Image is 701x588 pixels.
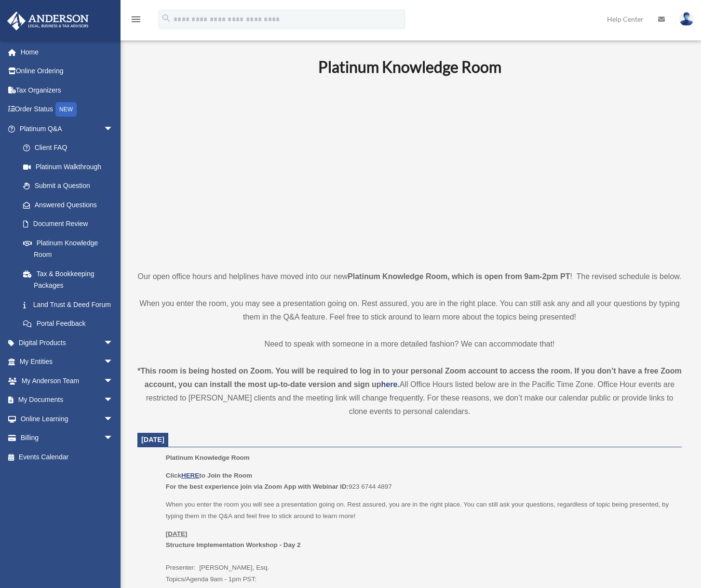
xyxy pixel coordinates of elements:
b: Click to Join the Room [166,472,252,479]
a: Answered Questions [13,195,128,214]
span: Platinum Knowledge Room [166,454,250,461]
i: search [161,13,172,24]
a: Events Calendar [7,447,128,467]
div: All Office Hours listed below are in the Pacific Time Zone. Office Hour events are restricted to ... [137,364,682,418]
span: arrow_drop_down [104,428,123,448]
b: Structure Implementation Workshop - Day 2 [166,541,301,548]
a: My Documentsarrow_drop_down [7,390,128,410]
a: Online Learningarrow_drop_down [7,409,128,428]
strong: *This room is being hosted on Zoom. You will be required to log in to your personal Zoom account ... [137,367,681,388]
b: For the best experience join via Zoom App with Webinar ID: [166,483,349,490]
a: menu [130,17,142,25]
a: here [381,380,398,388]
p: When you enter the room, you may see a presentation going on. Rest assured, you are in the right ... [137,297,682,324]
i: menu [130,13,142,25]
a: Portal Feedback [13,314,128,334]
span: arrow_drop_down [104,352,123,372]
a: Document Review [13,214,128,234]
a: Tax & Bookkeeping Packages [13,264,128,295]
a: Submit a Question [13,176,128,196]
span: arrow_drop_down [104,390,123,410]
strong: . [397,380,399,388]
a: Platinum Q&Aarrow_drop_down [7,119,128,138]
a: HERE [181,472,199,479]
strong: Platinum Knowledge Room, which is open from 9am-2pm PT [348,272,570,281]
a: Digital Productsarrow_drop_down [7,333,128,352]
span: arrow_drop_down [104,409,123,429]
p: Presenter: [PERSON_NAME], Esq. Topics/Agenda 9am - 1pm PST: [166,528,675,585]
span: arrow_drop_down [104,119,123,139]
a: Platinum Walkthrough [13,157,128,176]
a: Land Trust & Deed Forum [13,295,128,314]
span: arrow_drop_down [104,371,123,391]
a: Client FAQ [13,138,128,158]
p: 923 6744 4897 [166,470,675,493]
p: Our open office hours and helplines have moved into our new ! The revised schedule is below. [137,270,682,283]
p: When you enter the room you will see a presentation going on. Rest assured, you are in the right ... [166,499,675,521]
u: [DATE] [166,530,188,537]
b: Platinum Knowledge Room [318,57,501,76]
p: Need to speak with someone in a more detailed fashion? We can accommodate that! [137,337,682,351]
img: Anderson Advisors Platinum Portal [4,12,92,30]
div: NEW [55,102,77,117]
a: Tax Organizers [7,80,128,100]
iframe: 231110_Toby_KnowledgeRoom [265,89,554,252]
a: My Entitiesarrow_drop_down [7,352,128,372]
a: Home [7,42,128,62]
a: Platinum Knowledge Room [13,233,123,264]
img: User Pic [679,12,694,26]
a: Billingarrow_drop_down [7,428,128,448]
span: arrow_drop_down [104,333,123,353]
span: [DATE] [141,436,164,443]
a: Order StatusNEW [7,100,128,120]
a: Online Ordering [7,62,128,81]
a: My Anderson Teamarrow_drop_down [7,371,128,390]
